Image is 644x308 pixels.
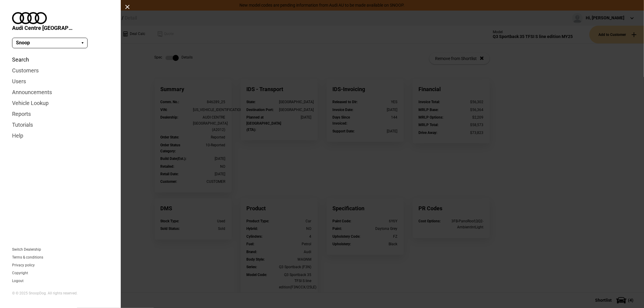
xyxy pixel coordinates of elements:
[12,271,28,275] a: Copyright
[12,130,109,141] a: Help
[16,40,30,46] span: Snoop
[12,54,109,65] a: Search
[12,76,109,87] a: Users
[12,119,109,130] a: Tutorials
[12,65,109,76] a: Customers
[12,109,109,119] a: Reports
[12,291,109,296] div: © © 2025 SnoopDog. All rights reserved.
[12,87,109,98] a: Announcements
[12,256,43,259] a: Terms & conditions
[12,248,41,251] a: Switch Dealership
[12,263,35,267] a: Privacy policy
[12,279,24,283] button: Logout
[12,24,72,32] span: Audi Centre [GEOGRAPHIC_DATA]
[12,12,47,24] img: audi.png
[12,98,109,109] a: Vehicle Lookup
